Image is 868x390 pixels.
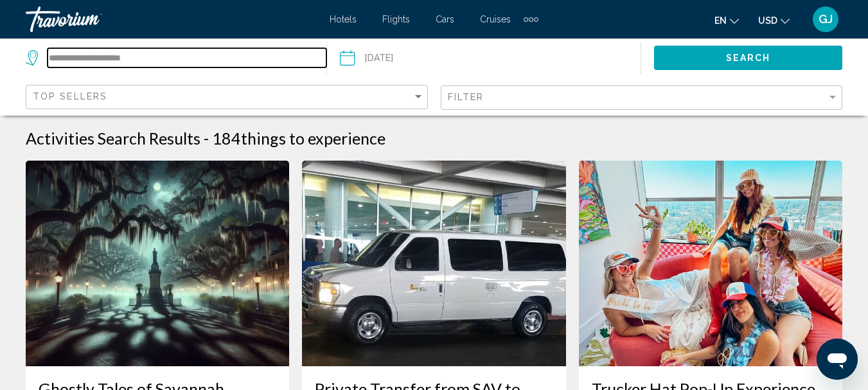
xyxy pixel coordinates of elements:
[26,161,289,366] img: 77.jpg
[302,161,565,366] img: ca.jpg
[758,11,790,30] button: Change currency
[714,15,727,26] span: en
[330,14,357,24] a: Hotels
[819,13,833,26] span: GJ
[212,129,385,148] h2: 184
[436,14,454,24] a: Cars
[726,53,771,64] span: Search
[714,11,739,30] button: Change language
[817,339,858,380] iframe: Button to launch messaging window
[809,6,842,33] button: User Menu
[480,14,511,24] a: Cruises
[524,9,538,30] button: Extra navigation items
[340,39,641,77] button: Date: Sep 7, 2025
[204,129,209,148] span: -
[441,85,843,111] button: Filter
[382,14,410,24] a: Flights
[33,91,107,102] span: Top Sellers
[26,129,200,148] h1: Activities Search Results
[579,161,842,366] img: fa.jpg
[241,129,385,148] span: things to experience
[448,92,484,102] span: Filter
[26,6,317,32] a: Travorium
[33,92,424,103] mat-select: Sort by
[654,46,842,69] button: Search
[758,15,777,26] span: USD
